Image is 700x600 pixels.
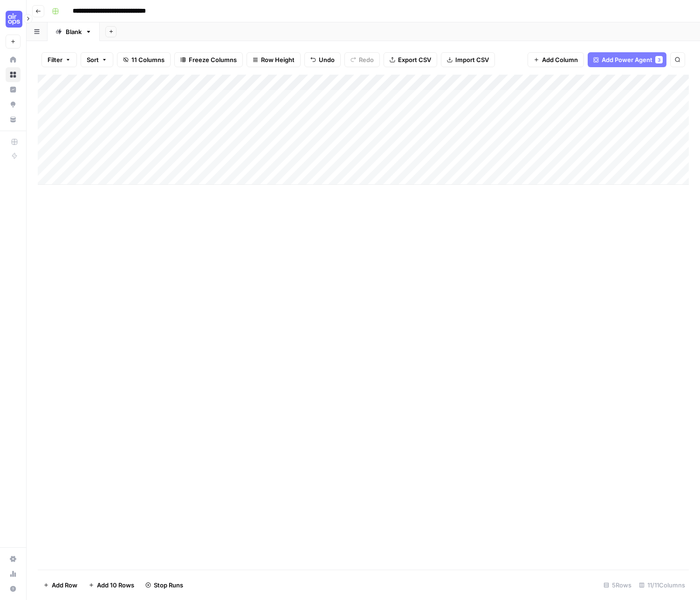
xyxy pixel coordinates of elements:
button: Freeze Columns [174,52,243,67]
button: Workspace: Cohort 5 [6,7,21,31]
button: Filter [41,52,77,67]
button: Add Column [528,52,584,67]
span: Add Power Agent [602,55,652,64]
span: 11 Columns [131,55,165,64]
span: Import CSV [455,55,489,64]
button: Add Row [38,578,83,593]
div: 3 [655,56,663,63]
button: Export CSV [384,52,437,67]
span: 3 [658,56,660,63]
a: Browse [6,67,21,82]
a: Home [6,52,21,67]
div: Blank [66,27,82,36]
span: Sort [87,55,99,64]
button: Import CSV [441,52,495,67]
span: Add Column [542,55,578,64]
a: Opportunities [6,97,21,112]
span: Stop Runs [154,580,183,590]
span: Filter [48,55,62,64]
img: Cohort 5 Logo [6,11,22,28]
a: Blank [48,22,100,41]
span: Undo [319,55,335,64]
button: Row Height [247,52,301,67]
button: Add 10 Rows [83,578,140,593]
a: Settings [6,551,21,566]
button: Sort [81,52,113,67]
div: 11/11 Columns [635,578,689,593]
a: Usage [6,566,21,581]
span: Add 10 Rows [97,580,134,590]
button: Undo [304,52,341,67]
a: Insights [6,82,21,97]
div: 5 Rows [600,578,635,593]
button: Add Power Agent3 [588,52,666,67]
span: Redo [359,55,374,64]
button: Stop Runs [140,578,189,593]
button: Redo [344,52,380,67]
span: Freeze Columns [189,55,237,64]
button: Help + Support [6,581,21,596]
button: 11 Columns [117,52,171,67]
a: Your Data [6,112,21,127]
span: Add Row [52,580,77,590]
span: Row Height [261,55,295,64]
span: Export CSV [398,55,431,64]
